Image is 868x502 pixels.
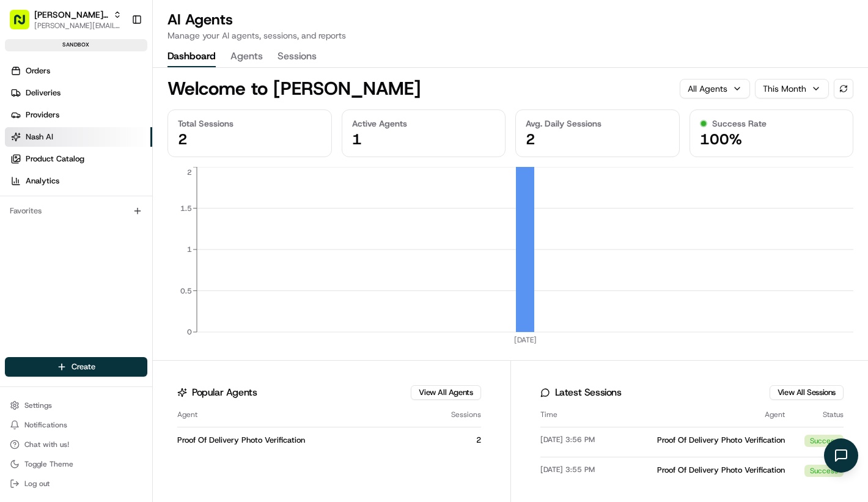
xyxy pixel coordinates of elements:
span: Product Catalog [26,153,84,164]
div: Agent [635,410,785,419]
a: 💻API Documentation [98,268,201,290]
div: Past conversations [12,159,82,169]
tspan: [DATE] [514,335,537,345]
input: Clear [32,79,202,92]
span: Toggle Theme [24,459,73,469]
div: sandbox [5,39,147,51]
img: 4988371391238_9404d814bf3eb2409008_72.png [26,117,48,139]
span: Chat with us! [24,440,69,449]
a: Powered byPylon [86,303,148,312]
img: 1736555255976-a54dd68f-1ca7-489b-9aae-adbdc363a1c4 [12,117,34,139]
span: • [101,223,106,232]
span: Notifications [24,420,67,430]
button: Chat with us! [5,436,147,453]
div: success [804,435,844,447]
a: 📗Knowledge Base [7,268,98,290]
a: View All Agents [419,387,473,398]
h1: Welcome to [PERSON_NAME] [167,78,421,100]
div: Agent [177,410,410,419]
button: Toggle Theme [5,456,147,473]
div: We're available if you need us! [55,129,168,139]
button: View All Agents [411,385,480,400]
img: 1736555255976-a54dd68f-1ca7-489b-9aae-adbdc363a1c4 [24,190,34,200]
span: Nash AI [26,131,53,142]
div: Proof Of Delivery Photo Verification [177,435,410,446]
p: Manage your AI agents, sessions, and reports [167,29,346,42]
h3: Latest Sessions [555,388,622,397]
span: API Documentation [116,273,196,286]
div: Proof Of Delivery Photo Verification [635,435,785,447]
div: [DATE] 3:56 PM [540,435,626,447]
span: [DATE] [108,190,133,199]
button: All Agents [680,79,750,98]
span: 1 [352,130,362,149]
span: Success Rate [712,117,767,130]
tspan: 2 [187,168,192,177]
span: Active Agents [352,117,407,130]
a: Analytics [5,171,152,191]
a: Orders [5,61,152,81]
button: See all [189,157,223,171]
h1: AI Agents [167,10,346,29]
button: [PERSON_NAME][EMAIL_ADDRESS][DOMAIN_NAME] [34,21,122,31]
button: Log out [5,475,147,492]
span: Log out [24,479,50,489]
button: [PERSON_NAME] Org[PERSON_NAME][EMAIL_ADDRESS][DOMAIN_NAME] [5,5,127,34]
div: Favorites [5,201,147,221]
span: All Agents [688,83,727,95]
div: Start new chat [55,117,200,129]
span: 100% [700,130,742,149]
span: Total Sessions [178,117,234,130]
span: This Month [763,83,806,95]
span: Pylon [122,303,148,312]
button: Sessions [278,46,317,67]
div: [DATE] 3:55 PM [540,465,626,477]
span: Knowledge Base [24,273,94,286]
span: • [101,190,106,199]
span: [PERSON_NAME] [38,223,99,232]
button: View All Sessions [770,385,844,400]
span: Orders [26,65,50,76]
span: Create [72,361,95,372]
button: Open chat [824,438,858,473]
div: 2 [420,435,481,446]
button: Notifications [5,416,147,434]
button: Create [5,357,147,377]
button: Start new chat [208,120,223,135]
div: Proof Of Delivery Photo Verification [635,465,785,477]
p: Welcome 👋 [12,49,223,68]
tspan: 1 [187,245,192,254]
div: 📗 [12,275,22,284]
button: Dashboard [167,46,216,67]
div: Sessions [420,410,481,419]
a: Deliveries [5,83,152,103]
button: Agents [230,46,263,67]
a: Product Catalog [5,149,152,169]
img: Nash [12,12,37,37]
span: Deliveries [26,87,61,98]
span: Settings [24,400,52,410]
span: Providers [26,109,59,120]
div: Time [540,410,626,419]
span: Analytics [26,175,59,186]
span: [DATE] [108,223,133,232]
div: success [804,465,844,477]
a: View All Sessions [778,387,836,398]
h3: Popular Agents [192,388,257,397]
span: 2 [178,130,188,149]
span: [PERSON_NAME] [38,190,99,199]
img: Lucas Ferreira [12,211,32,231]
div: Status [795,410,844,419]
span: Avg. Daily Sessions [526,117,601,130]
button: Settings [5,397,147,414]
tspan: 0 [187,327,192,337]
a: Providers [5,105,152,125]
img: Mariam Aslam [12,178,32,197]
button: [PERSON_NAME] Org [34,9,108,21]
div: 💻 [103,275,113,284]
span: 2 [526,130,535,149]
tspan: 0.5 [180,286,192,296]
button: Refresh data [834,79,853,98]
